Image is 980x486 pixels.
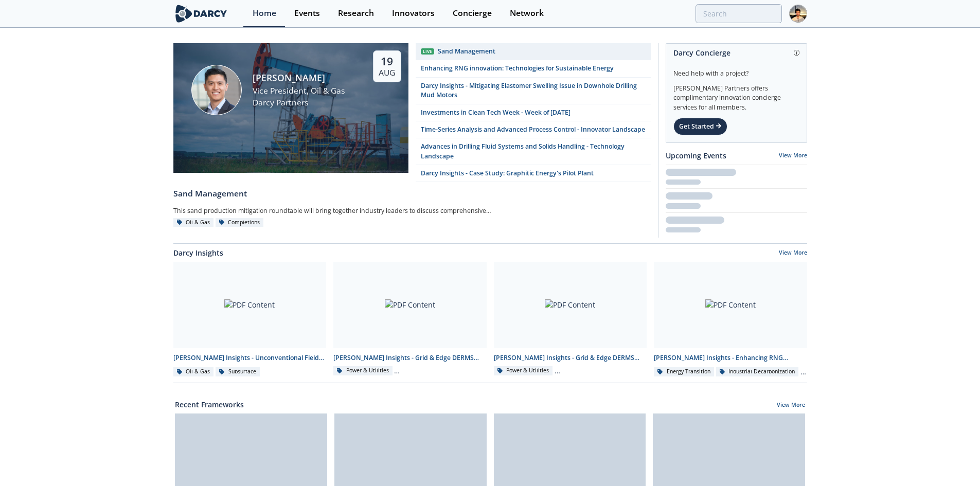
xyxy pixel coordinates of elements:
input: Advanced Search [696,4,782,23]
div: Oil & Gas [173,218,214,227]
img: information.svg [794,50,799,56]
div: [PERSON_NAME] Insights - Grid & Edge DERMS Integration [333,353,487,363]
div: Vice President, Oil & Gas [253,85,345,97]
div: Need help with a project? [673,62,799,78]
div: [PERSON_NAME] Insights - Grid & Edge DERMS Consolidated Deck [494,353,647,363]
div: Home [253,9,276,17]
div: Network [510,9,544,17]
div: [PERSON_NAME] Insights - Unconventional Field Development Optimization through Geochemical Finger... [173,353,327,363]
div: Live [421,48,434,55]
a: Ron Sasaki [PERSON_NAME] Vice President, Oil & Gas Darcy Partners 19 Aug [173,43,408,182]
div: Aug [379,68,395,78]
div: [PERSON_NAME] Partners offers complimentary innovation concierge services for all members. [673,78,799,112]
div: [PERSON_NAME] Insights - Enhancing RNG innovation [654,353,807,363]
div: Research [338,9,374,17]
div: Events [294,9,320,17]
a: Investments in Clean Tech Week - Week of [DATE] [416,104,651,121]
div: Sand Management [173,188,651,200]
div: This sand production mitigation roundtable will bring together industry leaders to discuss compre... [173,204,519,218]
div: Concierge [453,9,492,17]
a: Darcy Insights [173,247,223,258]
a: View More [777,401,805,410]
a: PDF Content [PERSON_NAME] Insights - Unconventional Field Development Optimization through Geoche... [170,262,330,377]
a: View More [779,152,807,159]
a: View More [779,249,807,258]
div: Darcy Partners [253,97,345,109]
div: Oil & Gas [173,367,214,376]
div: Enhancing RNG innovation: Technologies for Sustainable Energy [421,64,614,73]
iframe: chat widget [937,445,970,476]
a: Darcy Insights - Case Study: Graphitic Energy's Pilot Plant [416,165,651,182]
div: Industrial Decarbonization [716,367,799,376]
div: Power & Utilities [494,366,553,375]
a: PDF Content [PERSON_NAME] Insights - Enhancing RNG innovation Energy Transition Industrial Decarb... [650,262,811,377]
img: logo-wide.svg [173,5,229,23]
a: Upcoming Events [666,150,726,161]
div: 19 [379,55,395,68]
img: Ron Sasaki [191,65,242,115]
a: Darcy Insights - Mitigating Elastomer Swelling Issue in Downhole Drilling Mud Motors [416,78,651,104]
div: [PERSON_NAME] [253,71,345,84]
div: Get Started [673,118,727,135]
div: Energy Transition [654,367,714,376]
div: Completions [216,218,264,227]
a: Recent Frameworks [175,399,244,410]
div: Subsurface [216,367,260,376]
a: PDF Content [PERSON_NAME] Insights - Grid & Edge DERMS Consolidated Deck Power & Utilities [490,262,651,377]
div: Darcy Concierge [673,44,799,62]
div: Innovators [392,9,435,17]
a: PDF Content [PERSON_NAME] Insights - Grid & Edge DERMS Integration Power & Utilities [330,262,490,377]
a: Live Sand Management [416,43,651,60]
a: Enhancing RNG innovation: Technologies for Sustainable Energy [416,60,651,77]
div: Power & Utilities [333,366,393,375]
a: Advances in Drilling Fluid Systems and Solids Handling - Technology Landscape [416,138,651,165]
img: Profile [789,5,807,23]
a: Time-Series Analysis and Advanced Process Control - Innovator Landscape [416,121,651,138]
a: Sand Management [173,182,651,200]
div: Sand Management [438,47,495,56]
